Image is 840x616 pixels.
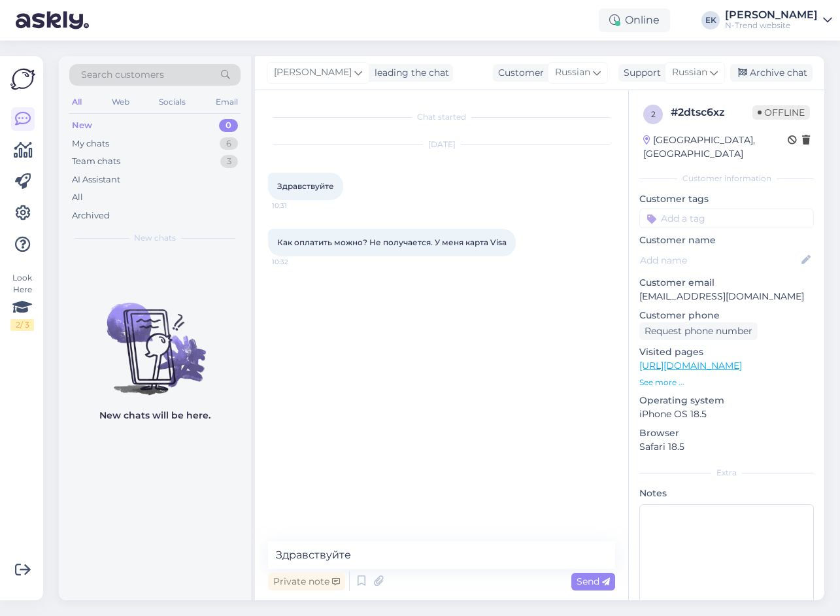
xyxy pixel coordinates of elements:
div: Extra [639,467,814,479]
span: 10:31 [272,201,321,211]
p: Customer name [639,233,814,247]
a: [PERSON_NAME]N-Trend website [725,10,832,31]
div: [GEOGRAPHIC_DATA], [GEOGRAPHIC_DATA] [643,133,788,161]
div: AI Assistant [72,173,120,186]
span: Offline [752,105,810,120]
div: Archived [72,209,110,222]
div: Private note [268,573,345,590]
p: Notes [639,487,814,500]
div: Chat started [268,111,615,123]
p: New chats will be here. [99,409,210,422]
div: # 2dtsc6xz [671,105,752,120]
div: Archive chat [730,64,813,82]
span: Здравствуйте [277,181,334,191]
p: [EMAIL_ADDRESS][DOMAIN_NAME] [639,290,814,303]
span: Как оплатить можно? Не получается. У меня карта Visa [277,237,507,247]
span: Send [577,575,610,587]
p: Customer phone [639,309,814,322]
textarea: Здравствуйте [268,541,615,569]
div: [PERSON_NAME] [725,10,818,20]
div: Customer information [639,173,814,184]
img: No chats [59,279,251,397]
input: Add name [640,253,799,267]
div: Request phone number [639,322,758,340]
input: Add a tag [639,209,814,228]
div: 3 [220,155,238,168]
div: All [72,191,83,204]
div: Online [599,9,670,32]
img: Askly Logo [10,67,35,92]
div: 2 / 3 [10,319,34,331]
span: Search customers [81,68,164,82]
div: My chats [72,137,109,150]
p: Customer email [639,276,814,290]
div: Web [109,94,132,111]
div: Customer [493,66,544,80]
div: New [72,119,92,132]
p: Operating system [639,394,814,407]
p: Browser [639,426,814,440]
p: iPhone OS 18.5 [639,407,814,421]
div: Team chats [72,155,120,168]
span: 2 [651,109,656,119]
span: [PERSON_NAME] [274,65,352,80]
span: Russian [555,65,590,80]
p: Safari 18.5 [639,440,814,454]
div: Email [213,94,241,111]
span: Russian [672,65,707,80]
div: Look Here [10,272,34,331]
div: 6 [220,137,238,150]
div: N-Trend website [725,20,818,31]
a: [URL][DOMAIN_NAME] [639,360,742,371]
div: Support [618,66,661,80]
div: Socials [156,94,188,111]
div: leading the chat [369,66,449,80]
p: Visited pages [639,345,814,359]
div: [DATE] [268,139,615,150]
p: See more ... [639,377,814,388]
p: Customer tags [639,192,814,206]
div: EK [701,11,720,29]
div: All [69,94,84,111]
span: New chats [134,232,176,244]
div: 0 [219,119,238,132]
span: 10:32 [272,257,321,267]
